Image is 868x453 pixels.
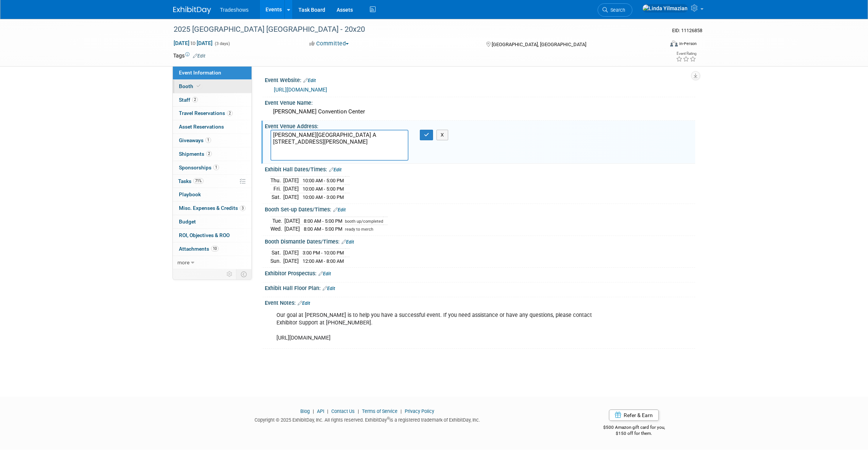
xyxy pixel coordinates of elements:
td: Toggle Event Tabs [236,269,252,279]
a: Edit [342,239,354,245]
a: Edit [303,78,316,83]
span: booth up/completed [345,219,383,224]
a: ROI, Objectives & ROO [173,229,252,242]
td: [DATE] [283,249,299,257]
div: Event Venue Name: [265,97,695,107]
div: Our goal at [PERSON_NAME] is to help you have a successful event. If you need assistance or have ... [271,308,612,346]
sup: ® [387,416,390,420]
span: | [325,408,330,414]
td: [DATE] [283,257,299,265]
td: Fri. [270,185,283,193]
td: Sat. [270,193,283,201]
span: to [189,40,197,46]
span: Sponsorships [179,164,219,171]
td: Wed. [270,225,284,233]
a: Terms of Service [362,408,398,414]
a: [URL][DOMAIN_NAME] [274,87,327,93]
span: Travel Reservations [179,110,233,116]
a: Privacy Policy [405,408,434,414]
div: Event Rating [676,52,696,56]
div: Event Notes: [265,297,695,307]
span: Search [608,7,625,13]
a: Staff2 [173,93,252,107]
span: more [177,259,189,265]
td: Tags [173,52,205,59]
a: Edit [323,286,335,291]
div: $150 off for them. [573,430,695,437]
a: Edit [329,167,342,172]
div: Booth Dismantle Dates/Times: [265,236,695,246]
td: Sat. [270,249,283,257]
span: 2 [192,97,198,102]
span: | [311,408,316,414]
a: Edit [333,207,346,213]
img: Linda Yilmazian [642,4,688,12]
td: [DATE] [283,193,299,201]
a: Search [598,3,632,17]
a: Playbook [173,188,252,201]
a: Edit [318,271,331,276]
button: Committed [307,40,352,48]
span: 3 [240,205,245,211]
div: Event Venue Address: [265,121,695,130]
span: [GEOGRAPHIC_DATA], [GEOGRAPHIC_DATA] [492,42,586,47]
a: Refer & Earn [609,410,659,421]
span: 12:00 AM - 8:00 AM [303,258,344,264]
span: 1 [213,164,219,170]
td: Personalize Event Tab Strip [223,269,236,279]
td: [DATE] [283,177,299,185]
div: [PERSON_NAME] Convention Center [270,106,689,118]
span: | [399,408,404,414]
span: Event Information [179,70,221,76]
a: Shipments2 [173,147,252,161]
span: Shipments [179,151,212,157]
span: Giveaways [179,137,211,143]
div: Event Website: [265,74,695,84]
a: Sponsorships1 [173,161,252,174]
td: Thu. [270,177,283,185]
a: Giveaways1 [173,134,252,147]
span: Asset Reservations [179,124,224,130]
td: Sun. [270,257,283,265]
span: 2 [227,110,233,116]
span: 1 [205,137,211,143]
td: Tue. [270,217,284,225]
span: Staff [179,97,198,103]
span: 10 [211,246,219,251]
span: Playbook [179,191,201,197]
a: Edit [193,53,205,59]
div: $500 Amazon gift card for you, [573,419,695,437]
span: Misc. Expenses & Credits [179,205,245,211]
td: [DATE] [284,217,300,225]
span: 71% [193,178,203,184]
a: Misc. Expenses & Credits3 [173,202,252,215]
button: X [436,130,448,140]
td: [DATE] [283,185,299,193]
div: Exhibitor Prospectus: [265,268,695,278]
span: Tasks [178,178,203,184]
div: Exhibit Hall Floor Plan: [265,282,695,292]
span: ready to merch [345,227,373,232]
a: more [173,256,252,269]
a: Travel Reservations2 [173,107,252,120]
span: 2 [206,151,212,157]
span: 10:00 AM - 5:00 PM [303,186,344,192]
img: ExhibitDay [173,6,211,14]
span: Tradeshows [220,7,249,13]
a: API [317,408,324,414]
span: Attachments [179,246,219,252]
div: Booth Set-up Dates/Times: [265,204,695,214]
span: 8:00 AM - 5:00 PM [304,218,342,224]
div: 2025 [GEOGRAPHIC_DATA] [GEOGRAPHIC_DATA] - 20x20 [171,23,652,36]
span: 10:00 AM - 3:00 PM [303,194,344,200]
span: Event ID: 11126858 [672,28,702,33]
a: Event Information [173,66,252,79]
div: Exhibit Hall Dates/Times: [265,164,695,174]
span: Booth [179,83,202,89]
a: Tasks71% [173,175,252,188]
span: 10:00 AM - 5:00 PM [303,178,344,183]
span: 3:00 PM - 10:00 PM [303,250,344,256]
i: Booth reservation complete [197,84,200,88]
span: [DATE] [DATE] [173,40,213,47]
a: Contact Us [331,408,355,414]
